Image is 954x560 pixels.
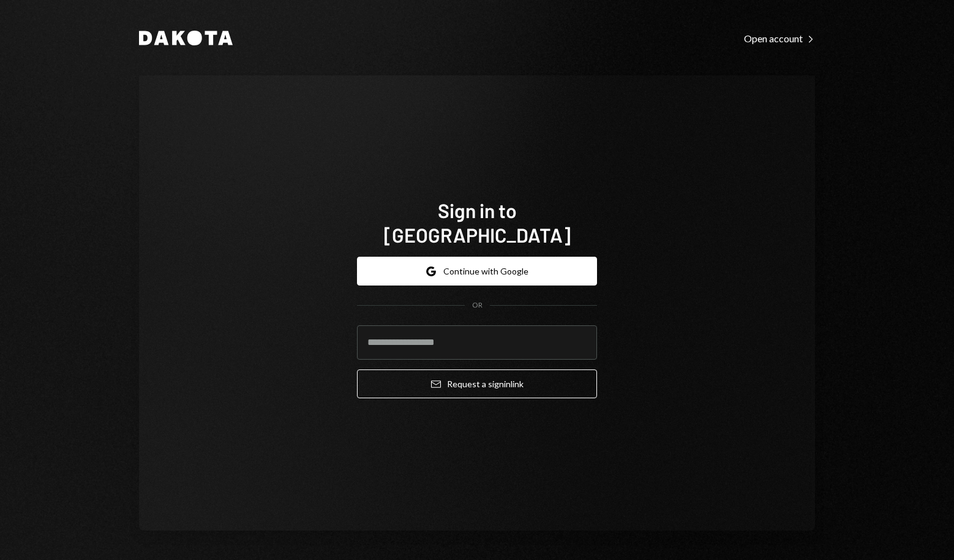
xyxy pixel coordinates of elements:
[472,300,483,311] div: OR
[744,31,815,45] a: Open account
[357,369,597,398] button: Request a signinlink
[744,32,815,45] div: Open account
[357,257,597,286] button: Continue with Google
[357,198,597,247] h1: Sign in to [GEOGRAPHIC_DATA]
